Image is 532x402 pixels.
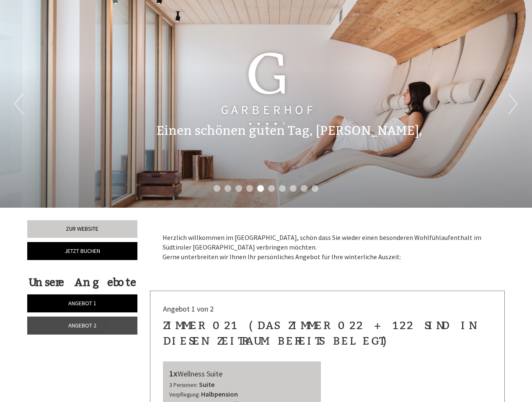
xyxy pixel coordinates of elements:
[509,93,517,114] button: Next
[27,242,137,260] a: Jetzt buchen
[163,233,493,262] p: Herzlich willkommen im [GEOGRAPHIC_DATA], schön dass Sie wieder einen besonderen Wohlfühlaufentha...
[163,304,214,314] span: Angebot 1 von 2
[169,368,315,380] div: Wellness Suite
[169,391,200,398] small: Verpflegung:
[27,220,137,238] a: Zur Website
[156,124,422,138] h1: Einen schönen guten Tag, [PERSON_NAME],
[169,381,198,389] small: 3 Personen:
[68,322,96,329] span: Angebot 2
[68,299,96,307] span: Angebot 1
[169,368,178,379] b: 1x
[201,390,238,398] b: Halbpension
[163,318,492,349] div: Zimmer 021 (das Zimmer 022 + 122 sind in diesen Zeitraum bereits belegt)
[15,93,23,114] button: Previous
[199,380,214,389] b: Suite
[27,275,137,290] div: Unsere Angebote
